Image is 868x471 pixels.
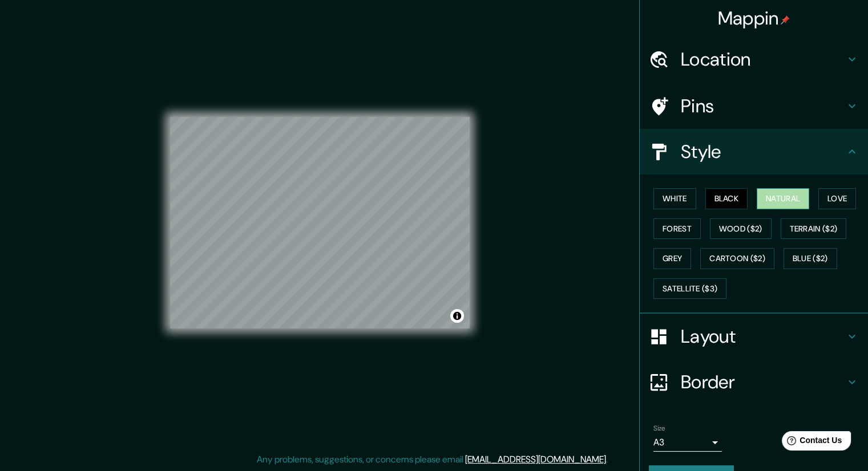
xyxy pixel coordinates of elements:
[450,309,464,323] button: Toggle attribution
[766,427,855,458] iframe: Help widget launcher
[681,325,845,348] h4: Layout
[653,188,696,209] button: White
[705,188,748,209] button: Black
[640,129,868,174] div: Style
[640,359,868,405] div: Border
[653,278,726,299] button: Satellite ($3)
[710,218,772,239] button: Wood ($2)
[757,188,809,209] button: Natural
[681,95,845,117] h4: Pins
[465,453,606,465] a: [EMAIL_ADDRESS][DOMAIN_NAME]
[608,453,609,466] div: .
[640,83,868,129] div: Pins
[700,248,774,269] button: Cartoon ($2)
[818,188,856,209] button: Love
[653,433,722,452] div: A3
[681,371,845,393] h4: Border
[640,36,868,82] div: Location
[653,218,701,239] button: Forest
[718,7,790,30] h4: Mappin
[784,248,837,269] button: Blue ($2)
[653,248,691,269] button: Grey
[257,453,608,466] p: Any problems, suggestions, or concerns please email .
[640,314,868,359] div: Layout
[609,453,612,466] div: .
[653,424,665,433] label: Size
[170,117,470,328] canvas: Map
[781,218,847,239] button: Terrain ($2)
[681,140,845,163] h4: Style
[681,48,845,71] h4: Location
[781,15,790,25] img: pin-icon.png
